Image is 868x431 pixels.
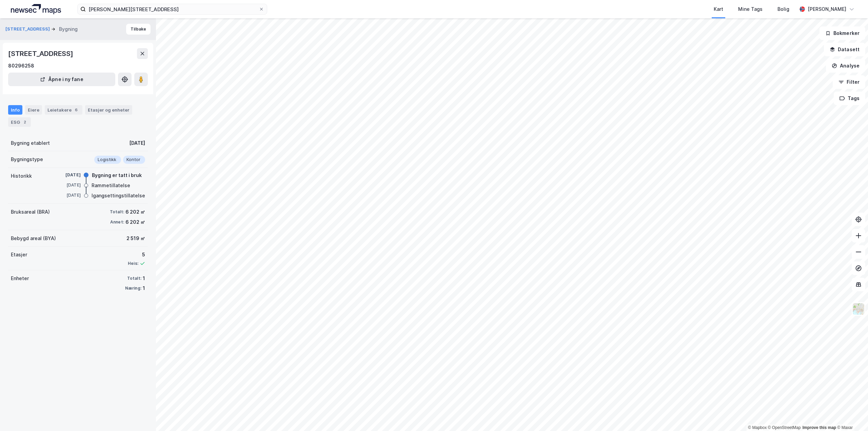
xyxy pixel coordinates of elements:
div: ESG [8,117,31,127]
div: Kart [714,5,723,13]
div: [DATE] [54,172,81,178]
div: 6 202 ㎡ [125,218,145,226]
a: OpenStreetMap [768,425,801,430]
div: 1 [143,274,145,282]
div: Kontrollprogram for chat [834,398,868,431]
div: Næring: [125,286,141,291]
div: [DATE] [129,139,145,147]
div: Bygningstype [11,155,43,163]
iframe: Chat Widget [834,398,868,431]
a: Improve this map [803,425,836,430]
div: 6 [73,106,80,113]
div: Bygning etablert [11,139,50,147]
div: [DATE] [54,192,81,198]
div: 80296258 [8,62,34,70]
div: Enheter [11,274,29,282]
div: 6 202 ㎡ [125,208,145,216]
div: Mine Tags [738,5,763,13]
div: Bebygd areal (BYA) [11,234,56,242]
button: Analyse [826,59,865,73]
div: 2 [21,119,28,125]
div: Bygning [59,25,78,33]
div: 1 [143,284,145,292]
div: [STREET_ADDRESS] [8,48,75,59]
img: logo.a4113a55bc3d86da70a041830d287a7e.svg [11,4,61,14]
button: Tilbake [126,24,151,35]
div: Annet: [110,219,124,225]
a: Mapbox [748,425,767,430]
div: 5 [128,251,145,259]
div: Heis: [128,261,138,266]
div: [PERSON_NAME] [808,5,846,13]
button: Åpne i ny fane [8,73,115,86]
button: Tags [834,92,865,105]
div: Leietakere [45,105,82,115]
div: Etasjer og enheter [88,107,130,113]
div: Totalt: [110,209,124,215]
div: Bolig [777,5,789,13]
div: Totalt: [127,276,141,281]
div: Eiere [25,105,42,115]
input: Søk på adresse, matrikkel, gårdeiere, leietakere eller personer [86,4,259,14]
div: Rammetillatelse [92,181,130,190]
img: Z [852,302,865,315]
div: Igangsettingstillatelse [92,192,145,200]
div: Bygning er tatt i bruk [92,171,142,179]
button: Bokmerker [820,26,865,40]
div: 2 519 ㎡ [126,234,145,242]
button: [STREET_ADDRESS] [5,26,51,33]
div: Info [8,105,22,115]
button: Filter [833,75,865,89]
div: Bruksareal (BRA) [11,208,50,216]
div: Etasjer [11,251,27,259]
button: Datasett [824,43,865,56]
div: [DATE] [54,182,81,188]
div: Historikk [11,172,32,180]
